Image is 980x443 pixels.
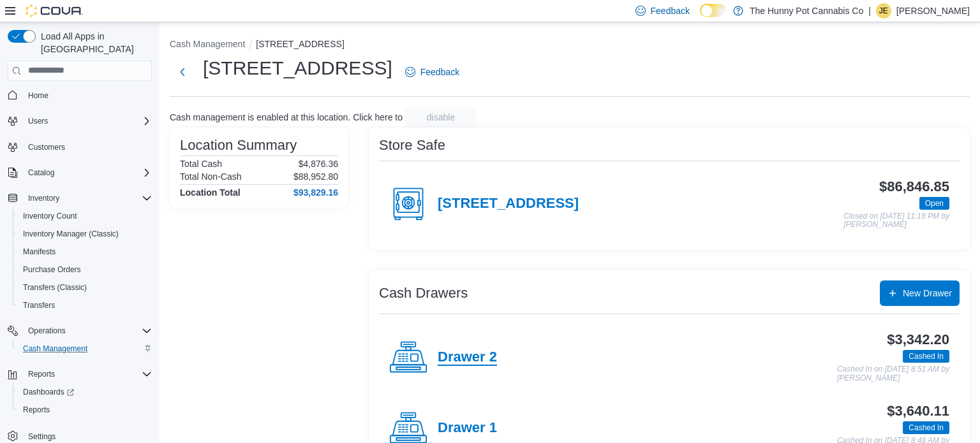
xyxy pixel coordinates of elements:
span: Users [28,116,48,126]
a: Manifests [18,244,61,259]
button: Reports [23,367,60,382]
span: Feedback [651,4,690,17]
span: Users [23,113,152,129]
span: disable [427,111,455,124]
button: Operations [3,322,157,340]
span: Cashed In [903,350,949,363]
p: Cashed In on [DATE] 8:51 AM by [PERSON_NAME] [837,365,949,382]
span: Reports [23,367,152,382]
div: Jillian Emerson [876,3,891,18]
button: Reports [3,365,157,383]
span: Feedback [420,66,459,78]
nav: An example of EuiBreadcrumbs [170,38,970,53]
p: | [868,3,871,18]
a: Cash Management [18,341,93,356]
button: Reports [13,401,157,419]
a: Home [23,88,54,103]
span: Transfers (Classic) [18,280,152,295]
span: Transfers [18,298,152,313]
span: Inventory Count [23,211,77,221]
button: disable [405,107,477,127]
button: Next [170,59,195,85]
button: Users [3,112,157,130]
span: Home [23,87,152,103]
button: New Drawer [880,280,960,306]
span: Settings [28,432,56,442]
span: Manifests [18,244,152,259]
h4: $93,829.16 [293,187,338,198]
span: Manifests [23,247,56,257]
span: Reports [28,369,55,379]
span: Inventory [28,193,59,203]
button: Users [23,113,53,129]
span: Cashed In [909,422,944,433]
button: Cash Management [13,340,157,358]
a: Transfers (Classic) [18,280,92,295]
h3: Store Safe [379,138,445,153]
button: Inventory Count [13,207,157,225]
span: Cashed In [903,421,949,434]
span: Dashboards [23,387,74,397]
p: $4,876.36 [299,159,338,169]
h3: Cash Drawers [379,286,468,301]
span: Operations [23,323,152,338]
h4: Drawer 1 [438,420,497,437]
h3: $3,342.20 [887,332,949,347]
a: Reports [18,402,55,418]
span: Cash Management [18,341,152,356]
button: Home [3,86,157,105]
a: Transfers [18,298,60,313]
p: Closed on [DATE] 11:18 PM by [PERSON_NAME] [843,212,949,229]
h4: Drawer 2 [438,349,497,366]
span: Customers [23,139,152,155]
a: Feedback [400,59,464,85]
span: Customers [28,142,65,152]
button: Inventory Manager (Classic) [13,225,157,243]
p: $88,952.80 [293,171,338,182]
h6: Total Non-Cash [180,171,242,182]
button: Transfers (Classic) [13,279,157,296]
p: The Hunny Pot Cannabis Co [750,3,863,18]
span: New Drawer [903,287,952,300]
a: Customers [23,140,70,155]
span: Cashed In [909,351,944,362]
span: JE [879,3,888,18]
button: [STREET_ADDRESS] [256,39,344,49]
h3: $3,640.11 [887,403,949,419]
span: Catalog [23,165,152,180]
span: Inventory [23,191,152,206]
span: Operations [28,326,66,336]
a: Inventory Count [18,208,82,224]
span: Open [919,197,949,210]
h1: [STREET_ADDRESS] [203,55,392,81]
span: Cash Management [23,344,87,354]
button: Cash Management [170,39,245,49]
h3: Location Summary [180,138,297,153]
a: Inventory Manager (Classic) [18,226,124,242]
input: Dark Mode [700,4,727,17]
span: Home [28,91,48,101]
h6: Total Cash [180,159,222,169]
span: Purchase Orders [18,262,152,277]
span: Purchase Orders [23,265,81,275]
button: Catalog [3,164,157,182]
span: Inventory Manager (Classic) [18,226,152,242]
img: Cova [26,4,83,17]
p: Cash management is enabled at this location. Click here to [170,112,403,122]
button: Operations [23,323,71,338]
h3: $86,846.85 [879,179,949,194]
button: Catalog [23,165,59,180]
h4: [STREET_ADDRESS] [438,196,579,212]
span: Open [925,198,944,209]
button: Customers [3,138,157,156]
button: Transfers [13,296,157,314]
button: Manifests [13,243,157,261]
span: Load All Apps in [GEOGRAPHIC_DATA] [36,30,152,55]
span: Catalog [28,168,54,178]
span: Transfers [23,300,55,310]
a: Dashboards [18,384,79,400]
h4: Location Total [180,187,241,198]
button: Inventory [23,191,64,206]
span: Reports [18,402,152,418]
a: Dashboards [13,383,157,401]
